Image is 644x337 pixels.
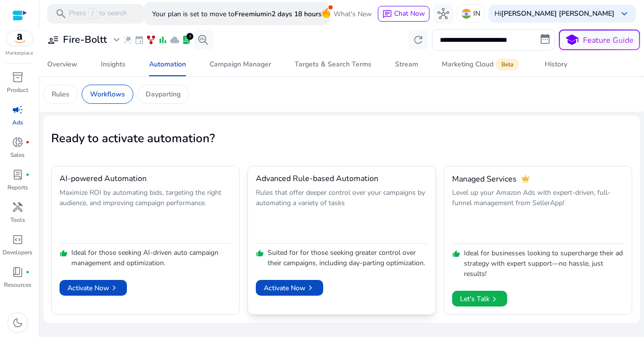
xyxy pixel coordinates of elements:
[182,35,191,45] span: lab_profile
[12,118,23,127] p: Ads
[152,5,322,23] p: Your plan is set to move to in
[559,30,640,50] button: schoolFeature Guide
[210,61,271,68] div: Campaign Manager
[12,266,24,278] span: book_4
[442,61,521,68] div: Marketing Cloud
[256,280,323,296] button: Activate Nowchevron_right
[193,30,213,50] button: search_insights
[26,270,30,274] span: fiber_manual_record
[12,104,24,116] span: campaign
[170,35,180,45] span: cloud
[158,35,168,45] span: bar_chart
[256,174,378,184] h4: Advanced Rule-based Automation
[395,61,418,68] div: Stream
[256,187,428,241] p: Rules that offer deeper control over your campaigns by automating a variety of tasks
[146,89,181,99] p: Dayparting
[7,86,29,94] p: Product
[12,317,24,329] span: dark_mode
[12,201,24,213] span: handyman
[10,215,25,224] p: Tools
[473,5,480,22] p: IN
[12,234,24,245] span: code_blocks
[378,6,429,22] button: chatChat Now
[12,71,24,83] span: inventory_2
[51,131,632,146] h2: Ready to activate automation?
[490,294,499,304] span: chevron_right
[47,34,59,46] span: user_attributes
[69,8,127,19] p: Press to search
[134,35,144,45] span: event
[146,35,156,45] span: family_history
[268,247,428,268] p: Suited for for those seeking greater control over their campaigns, including day-parting optimiza...
[63,34,107,46] h3: Fire-Boltt
[60,174,147,184] h4: AI-powered Automation
[452,187,624,241] p: Level up your Amazon Ads with expert-driven, full-funnel management from SellerApp!
[11,151,25,159] p: Sales
[382,9,392,19] span: chat
[618,8,630,20] span: keyboard_arrow_down
[109,283,119,293] span: chevron_right
[88,8,97,19] span: /
[272,9,322,19] b: 2 days 18 hours
[186,33,193,40] div: 3
[461,9,471,19] img: in.svg
[52,89,69,99] p: Rules
[60,249,67,257] span: thumb_up
[71,247,231,268] p: Ideal for those seeking AI-driven auto campaign management and optimization.
[494,10,614,17] p: Hi
[433,4,453,24] button: hub
[452,175,517,184] h4: Managed Services
[464,248,624,279] p: Ideal for businesses looking to supercharge their ad strategy with expert support—no hassle, just...
[149,61,186,68] div: Automation
[412,34,424,46] span: refresh
[7,183,28,192] p: Reports
[12,169,24,181] span: lab_profile
[460,291,499,307] span: Let's Talk
[295,61,371,68] div: Targets & Search Terms
[583,34,634,46] p: Feature Guide
[197,34,209,46] span: search_insights
[90,89,125,99] p: Workflows
[26,173,30,177] span: fiber_manual_record
[60,187,231,241] p: Maximize ROI by automating bids, targeting the right audience, and improving campaign performance.
[6,31,33,46] img: amazon.svg
[3,248,33,257] p: Developers
[264,283,315,293] span: Activate Now
[306,283,315,293] span: chevron_right
[55,8,67,20] span: search
[452,250,460,258] span: thumb_up
[4,280,31,289] p: Resources
[6,50,33,57] p: Marketplace
[123,35,132,45] span: wand_stars
[521,174,530,184] span: crown
[67,283,119,293] span: Activate Now
[501,9,614,18] b: [PERSON_NAME] [PERSON_NAME]
[495,59,519,70] span: Beta
[437,8,449,20] span: hub
[101,61,125,68] div: Insights
[60,280,127,296] button: Activate Nowchevron_right
[256,249,264,257] span: thumb_up
[334,5,372,23] span: What's New
[47,61,77,68] div: Overview
[111,34,123,46] span: expand_more
[408,30,428,50] button: refresh
[565,33,580,47] span: school
[26,140,30,144] span: fiber_manual_record
[545,61,567,68] div: History
[394,9,425,18] span: Chat Now
[452,291,507,306] button: Let's Talkchevron_right
[235,9,266,19] b: Freemium
[12,136,24,148] span: donut_small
